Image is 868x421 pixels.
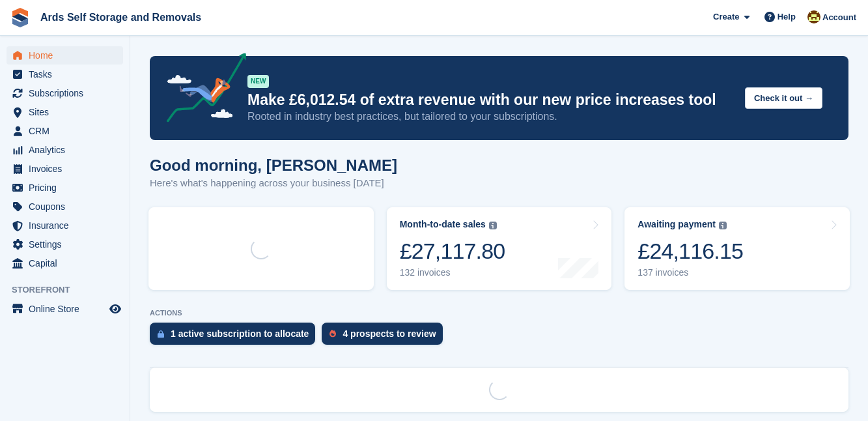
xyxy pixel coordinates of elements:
span: Tasks [29,65,107,83]
img: stora-icon-8386f47178a22dfd0bd8f6a31ec36ba5ce8667c1dd55bd0f319d3a0aa187defe.svg [10,8,30,27]
a: Preview store [107,301,123,317]
div: Month-to-date sales [400,219,486,230]
a: menu [7,235,123,254]
a: menu [7,46,123,65]
div: 4 prospects to review [343,328,436,339]
img: active_subscription_to_allocate_icon-d502201f5373d7db506a760aba3b589e785aa758c864c3986d89f69b8ff3... [158,330,164,338]
button: Check it out → [745,87,822,109]
span: Account [822,11,856,24]
p: Rooted in industry best practices, but tailored to your subscriptions. [247,109,735,124]
img: icon-info-grey-7440780725fd019a000dd9b08b2336e03edf1995a4989e88bcd33f0948082b44.svg [719,222,727,229]
div: 137 invoices [637,267,743,278]
a: menu [7,254,123,272]
span: Sites [29,103,107,121]
span: Storefront [12,283,130,297]
a: menu [7,197,123,216]
img: price-adjustments-announcement-icon-8257ccfd72463d97f412b2fc003d46551f7dbcb40ab6d574587a9cd5c0d94... [156,53,247,127]
div: 132 invoices [400,267,505,278]
a: menu [7,179,123,197]
div: Awaiting payment [637,219,716,230]
a: menu [7,103,123,121]
span: Create [713,10,739,23]
span: Subscriptions [29,84,107,102]
img: Mark McFerran [807,10,820,23]
a: menu [7,300,123,318]
img: prospect-51fa495bee0391a8d652442698ab0144808aea92771e9ea1ae160a38d050c398.svg [329,330,336,338]
span: Invoices [29,160,107,178]
p: Here's what's happening across your business [DATE] [150,176,397,191]
p: Make £6,012.54 of extra revenue with our new price increases tool [247,91,735,109]
span: CRM [29,122,107,140]
span: Coupons [29,197,107,216]
img: icon-info-grey-7440780725fd019a000dd9b08b2336e03edf1995a4989e88bcd33f0948082b44.svg [489,222,497,229]
span: Settings [29,235,107,254]
span: Online Store [29,300,107,318]
a: 1 active subscription to allocate [150,323,322,351]
span: Help [777,10,796,23]
span: Insurance [29,216,107,235]
a: menu [7,65,123,83]
div: NEW [247,75,269,88]
a: menu [7,141,123,159]
div: £24,116.15 [637,238,743,265]
a: Month-to-date sales £27,117.80 132 invoices [387,207,612,290]
span: Analytics [29,141,107,159]
a: menu [7,122,123,140]
a: menu [7,84,123,102]
a: 4 prospects to review [322,323,449,351]
span: Home [29,46,107,65]
h1: Good morning, [PERSON_NAME] [150,156,397,174]
a: Awaiting payment £24,116.15 137 invoices [624,207,850,290]
p: ACTIONS [150,309,848,317]
div: 1 active subscription to allocate [171,328,309,339]
a: menu [7,160,123,178]
a: menu [7,216,123,235]
div: £27,117.80 [400,238,505,265]
a: Ards Self Storage and Removals [35,7,206,28]
span: Pricing [29,179,107,197]
span: Capital [29,254,107,272]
